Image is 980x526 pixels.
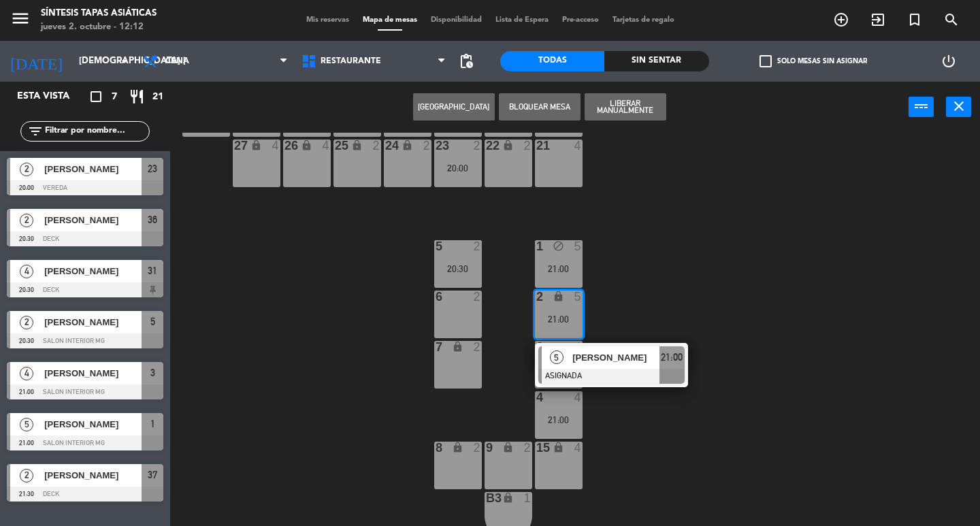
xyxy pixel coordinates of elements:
[7,88,98,105] div: Esta vista
[44,162,142,176] span: [PERSON_NAME]
[909,97,934,117] button: power_input
[906,12,923,28] i: turned_in_not
[356,16,424,24] span: Mapa de mesas
[502,442,514,453] i: lock
[535,415,583,425] div: 21:00
[536,291,537,303] div: 2
[10,8,31,33] button: menu
[434,163,482,173] div: 20:00
[536,240,537,252] div: 1
[452,442,463,453] i: lock
[951,98,967,114] i: close
[524,442,532,454] div: 2
[44,315,142,329] span: [PERSON_NAME]
[20,316,33,329] span: 2
[585,93,666,120] button: Liberar Manualmente
[20,418,33,431] span: 5
[606,16,681,24] span: Tarjetas de regalo
[152,89,163,105] span: 21
[436,442,436,454] div: 8
[474,139,482,152] div: 2
[20,469,33,482] span: 2
[486,492,487,504] div: B3
[502,492,514,504] i: lock
[833,12,849,28] i: add_circle_outline
[555,16,606,24] span: Pre-acceso
[436,341,436,353] div: 7
[474,442,482,454] div: 2
[553,442,564,453] i: lock
[943,12,960,28] i: search
[870,12,886,28] i: exit_to_app
[44,366,142,380] span: [PERSON_NAME]
[148,212,157,228] span: 36
[489,16,555,24] span: Lista de Espera
[574,291,583,303] div: 5
[44,213,142,227] span: [PERSON_NAME]
[41,20,157,34] div: jueves 2. octubre - 12:12
[553,240,564,252] i: block
[474,291,482,303] div: 2
[20,214,33,227] span: 2
[574,391,583,404] div: 4
[27,123,44,139] i: filter_list
[148,467,157,483] span: 37
[946,97,971,117] button: close
[150,416,155,432] span: 1
[913,98,930,114] i: power_input
[41,7,157,20] div: Síntesis Tapas Asiáticas
[759,55,772,67] span: check_box_outline_blank
[500,51,604,71] div: Todas
[536,391,537,404] div: 4
[10,8,31,29] i: menu
[20,367,33,380] span: 4
[148,161,157,177] span: 23
[272,139,280,152] div: 4
[323,139,331,152] div: 4
[941,53,957,69] i: power_settings_new
[165,56,189,66] span: Cena
[351,139,363,151] i: lock
[88,88,104,105] i: crop_square
[574,442,583,454] div: 4
[116,53,133,69] i: arrow_drop_down
[535,314,583,324] div: 21:00
[20,163,33,176] span: 2
[604,51,708,71] div: Sin sentar
[250,139,262,151] i: lock
[413,93,495,120] button: [GEOGRAPHIC_DATA]
[486,139,487,152] div: 22
[486,442,487,454] div: 9
[553,291,564,302] i: lock
[44,124,149,139] input: Filtrar por nombre...
[574,341,583,353] div: 4
[150,314,155,330] span: 5
[150,365,155,381] span: 3
[474,341,482,353] div: 2
[20,265,33,278] span: 4
[129,88,145,105] i: restaurant
[321,56,381,66] span: RESTAURANTE
[452,341,463,352] i: lock
[44,264,142,278] span: [PERSON_NAME]
[550,350,563,364] span: 5
[474,240,482,252] div: 2
[436,291,436,303] div: 6
[402,139,413,151] i: lock
[424,16,489,24] span: Disponibilidad
[524,492,532,504] div: 1
[373,139,381,152] div: 2
[112,89,117,105] span: 7
[572,350,659,365] span: [PERSON_NAME]
[44,468,142,482] span: [PERSON_NAME]
[661,349,683,365] span: 21:00
[574,240,583,252] div: 5
[536,341,537,353] div: 3
[436,240,436,252] div: 5
[44,417,142,431] span: [PERSON_NAME]
[434,264,482,274] div: 20:30
[499,93,581,120] button: Bloquear Mesa
[299,16,356,24] span: Mis reservas
[301,139,312,151] i: lock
